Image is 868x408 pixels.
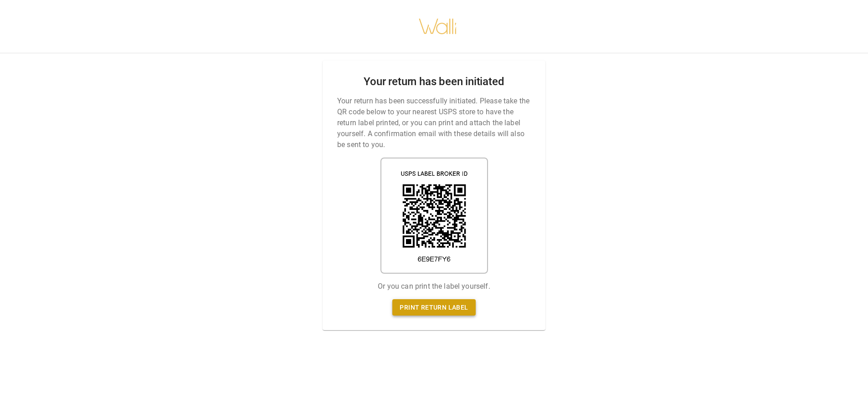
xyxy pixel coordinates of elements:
h2: Your return has been initiated [364,75,504,88]
p: Your return has been successfully initiated. Please take the QR code below to your nearest USPS s... [337,96,531,150]
img: walli-inc.myshopify.com [418,7,457,46]
p: Or you can print the label yourself. [378,281,490,292]
img: shipping label qr code [380,158,488,274]
a: Print return label [392,299,475,316]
